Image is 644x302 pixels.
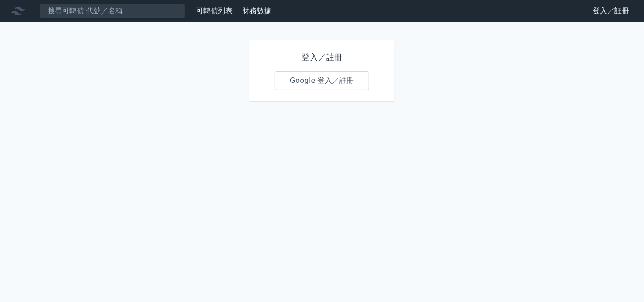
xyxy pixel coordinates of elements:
h1: 登入／註冊 [275,51,369,64]
a: 財務數據 [242,6,271,15]
input: 搜尋可轉債 代號／名稱 [40,3,185,19]
a: 登入／註冊 [586,4,637,18]
a: Google 登入／註冊 [275,71,369,90]
a: 可轉債列表 [196,6,233,15]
